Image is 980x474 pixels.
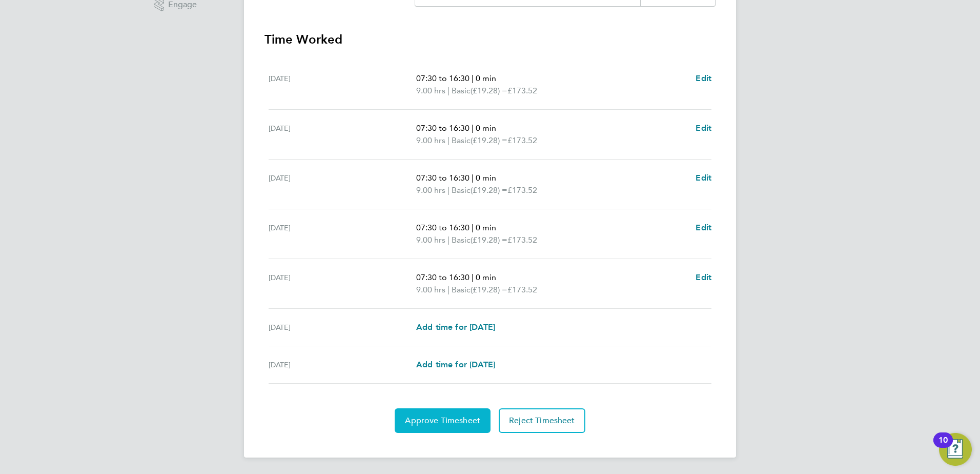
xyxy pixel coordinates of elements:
[452,234,471,246] span: Basic
[447,185,450,195] span: |
[269,222,416,246] div: [DATE]
[472,272,474,282] span: |
[696,223,711,232] span: Edit
[416,235,445,245] span: 9.00 hrs
[471,285,507,294] span: (£19.28) =
[168,1,197,9] span: Engage
[269,172,416,196] div: [DATE]
[416,173,469,183] span: 07:30 to 16:30
[452,184,471,196] span: Basic
[476,272,496,282] span: 0 min
[269,359,416,371] div: [DATE]
[509,416,575,426] span: Reject Timesheet
[416,360,495,369] span: Add time for [DATE]
[416,359,495,371] a: Add time for [DATE]
[471,235,507,245] span: (£19.28) =
[416,73,469,83] span: 07:30 to 16:30
[452,85,471,97] span: Basic
[269,271,416,296] div: [DATE]
[696,272,711,282] span: Edit
[696,123,711,133] span: Edit
[416,272,469,282] span: 07:30 to 16:30
[507,235,537,245] span: £173.52
[405,416,480,426] span: Approve Timesheet
[939,433,972,466] button: Open Resource Center, 10 new notifications
[476,223,496,232] span: 0 min
[452,284,471,296] span: Basic
[416,185,445,195] span: 9.00 hrs
[264,31,716,48] h3: Time Worked
[395,408,491,433] button: Approve Timesheet
[696,173,711,183] span: Edit
[476,73,496,83] span: 0 min
[696,172,711,184] a: Edit
[269,72,416,97] div: [DATE]
[507,135,537,145] span: £173.52
[447,235,450,245] span: |
[416,321,495,333] a: Add time for [DATE]
[472,223,474,232] span: |
[696,73,711,83] span: Edit
[696,122,711,134] a: Edit
[507,185,537,195] span: £173.52
[471,135,507,145] span: (£19.28) =
[416,123,469,133] span: 07:30 to 16:30
[696,271,711,284] a: Edit
[452,134,471,147] span: Basic
[447,135,450,145] span: |
[447,86,450,95] span: |
[269,321,416,333] div: [DATE]
[696,72,711,85] a: Edit
[269,122,416,147] div: [DATE]
[471,86,507,95] span: (£19.28) =
[696,222,711,234] a: Edit
[476,123,496,133] span: 0 min
[416,322,495,332] span: Add time for [DATE]
[507,285,537,294] span: £173.52
[416,86,445,95] span: 9.00 hrs
[471,185,507,195] span: (£19.28) =
[499,408,585,433] button: Reject Timesheet
[476,173,496,183] span: 0 min
[416,135,445,145] span: 9.00 hrs
[447,285,450,294] span: |
[416,223,469,232] span: 07:30 to 16:30
[472,123,474,133] span: |
[472,173,474,183] span: |
[416,285,445,294] span: 9.00 hrs
[938,440,948,453] div: 10
[507,86,537,95] span: £173.52
[472,73,474,83] span: |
